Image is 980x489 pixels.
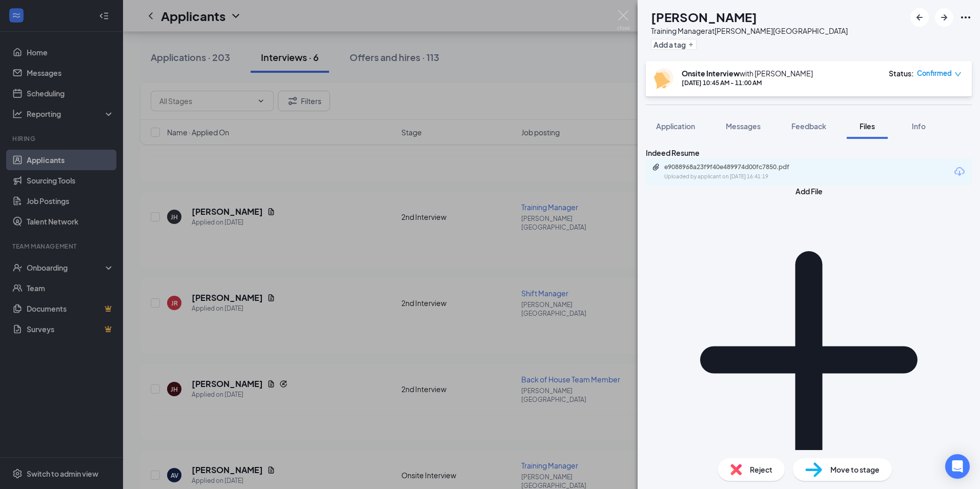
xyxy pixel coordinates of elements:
div: with [PERSON_NAME] [682,68,813,78]
span: Feedback [791,121,826,131]
div: Status : [889,68,914,78]
span: Move to stage [830,464,880,475]
div: Training Manager at [PERSON_NAME][GEOGRAPHIC_DATA] [651,26,848,36]
button: ArrowRight [935,8,953,27]
a: Paperclipe9088968a23f9f40e489974d00fc7850.pdfUploaded by applicant on [DATE] 16:41:19 [652,163,818,181]
svg: Plus [688,42,694,48]
h1: [PERSON_NAME] [651,8,757,26]
svg: ArrowLeftNew [913,11,926,24]
span: Application [656,121,695,131]
svg: ArrowRight [938,11,950,24]
svg: Paperclip [652,163,660,171]
span: Reject [750,464,772,475]
b: Onsite Interview [682,69,740,78]
button: PlusAdd a tag [651,39,697,50]
div: Uploaded by applicant on [DATE] 16:41:19 [664,173,818,181]
span: down [954,71,962,78]
span: Messages [726,121,761,131]
span: Confirmed [917,68,952,78]
span: Files [860,121,875,131]
div: Open Intercom Messenger [945,454,970,479]
div: Indeed Resume [646,147,972,158]
div: e9088968a23f9f40e489974d00fc7850.pdf [664,163,808,171]
div: [DATE] 10:45 AM - 11:00 AM [682,78,813,87]
button: ArrowLeftNew [910,8,929,27]
svg: Download [953,166,966,178]
svg: Ellipses [959,11,972,24]
span: Info [912,121,926,131]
